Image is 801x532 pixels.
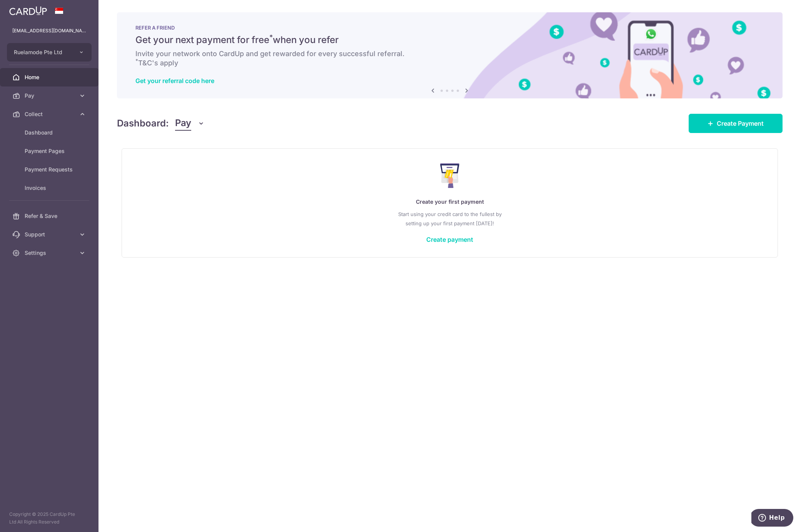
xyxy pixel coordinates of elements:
[175,116,191,131] span: Pay
[751,509,793,528] iframe: Opens a widget where you can find more information
[25,110,75,118] span: Collect
[135,34,764,46] h5: Get your next payment for free when you refer
[25,73,75,81] span: Home
[25,147,75,155] span: Payment Pages
[717,119,764,128] span: Create Payment
[117,116,169,130] h4: Dashboard:
[426,236,473,243] a: Create payment
[25,92,75,100] span: Pay
[135,77,214,85] a: Get your referral code here
[135,25,764,31] p: REFER A FRIEND
[14,48,71,56] span: Ruelamode Pte Ltd
[25,129,75,136] span: Dashboard
[175,116,205,131] button: Pay
[25,212,75,220] span: Refer & Save
[117,12,783,98] img: RAF banner
[9,6,47,15] img: CardUp
[440,163,460,188] img: Make Payment
[137,209,762,228] p: Start using your credit card to the fullest by setting up your first payment [DATE]!
[25,184,75,192] span: Invoices
[7,43,92,62] button: Ruelamode Pte Ltd
[25,249,75,257] span: Settings
[135,49,764,68] h6: Invite your network onto CardUp and get rewarded for every successful referral. T&C's apply
[25,231,75,238] span: Support
[12,27,86,35] p: [EMAIL_ADDRESS][DOMAIN_NAME]
[137,197,762,206] p: Create your first payment
[25,166,75,173] span: Payment Requests
[689,114,783,133] a: Create Payment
